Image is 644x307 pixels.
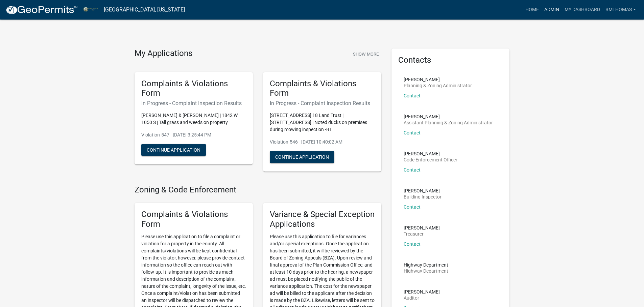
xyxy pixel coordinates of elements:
[404,157,457,162] p: Code Enforcement Officer
[135,185,381,195] h4: Zoning & Code Enforcement
[141,210,246,229] h5: Complaints & Violations Form
[404,263,448,267] p: Highway Department
[141,144,206,156] button: Continue Application
[270,151,334,163] button: Continue Application
[404,83,472,88] p: Planning & Zoning Administrator
[603,3,639,16] a: bmthomas
[270,112,375,133] p: [STREET_ADDRESS] 18 Land Trust | [STREET_ADDRESS] | Noted ducks on premises during mowing inspect...
[404,241,421,247] a: Contact
[141,112,246,126] p: [PERSON_NAME] & [PERSON_NAME] | 1842 W 1050 S | Tall grass and weeds on property
[270,100,375,106] h6: In Progress - Complaint Inspection Results
[404,232,440,236] p: Treasurer
[404,296,440,300] p: Auditor
[83,5,98,14] img: Miami County, Indiana
[404,120,493,125] p: Assistant Planning & Zoning Administrator
[270,210,375,229] h5: Variance & Special Exception Applications
[135,49,192,59] h4: My Applications
[404,151,457,156] p: [PERSON_NAME]
[404,269,448,273] p: Highway Department
[141,100,246,106] h6: In Progress - Complaint Inspection Results
[542,3,562,16] a: Admin
[404,194,442,199] p: Building Inspector
[270,79,375,98] h5: Complaints & Violations Form
[523,3,542,16] a: Home
[404,114,493,119] p: [PERSON_NAME]
[404,77,472,82] p: [PERSON_NAME]
[404,204,421,210] a: Contact
[398,55,503,65] h5: Contacts
[404,167,421,173] a: Contact
[404,225,440,230] p: [PERSON_NAME]
[104,4,185,16] a: [GEOGRAPHIC_DATA], [US_STATE]
[350,49,381,60] button: Show More
[404,93,421,98] a: Contact
[404,188,442,193] p: [PERSON_NAME]
[270,139,375,146] p: Violation-546 - [DATE] 10:40:02 AM
[141,79,246,98] h5: Complaints & Violations Form
[141,131,246,139] p: Violation-547 - [DATE] 3:25:44 PM
[562,3,603,16] a: My Dashboard
[404,130,421,135] a: Contact
[404,289,440,294] p: [PERSON_NAME]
